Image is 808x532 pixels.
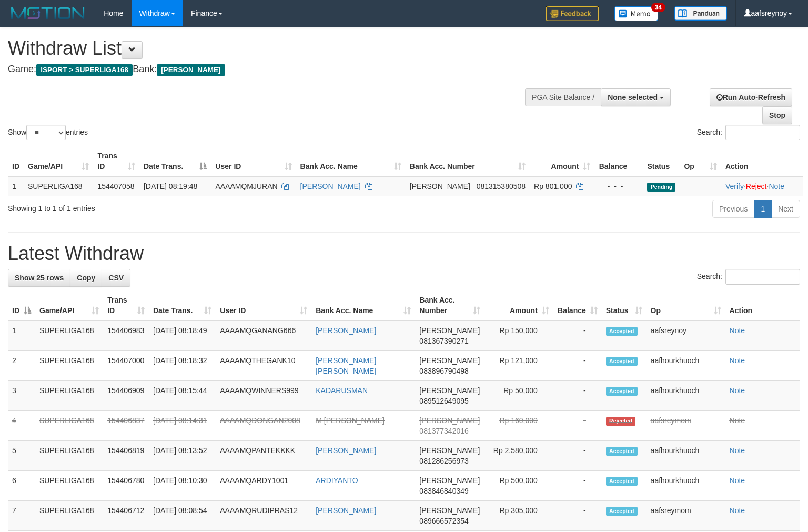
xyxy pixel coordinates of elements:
th: ID: activate to sort column descending [8,290,35,320]
td: AAAAMQGANANG666 [216,320,311,351]
td: [DATE] 08:18:32 [149,351,216,381]
a: Copy [70,269,102,287]
td: 7 [8,501,35,531]
a: Note [769,182,784,190]
td: Rp 121,000 [484,351,553,381]
a: Note [730,326,745,335]
span: Copy 083846840349 to clipboard [419,487,468,495]
span: [PERSON_NAME] [419,476,480,485]
a: Note [730,416,745,425]
img: panduan.png [674,6,727,21]
h1: Withdraw List [8,38,528,59]
a: [PERSON_NAME] [316,326,376,335]
td: 6 [8,471,35,501]
a: Next [771,200,800,218]
th: Balance [594,146,643,176]
td: 154406712 [103,501,149,531]
td: 154406819 [103,441,149,471]
span: Copy 081367390271 to clipboard [419,337,468,345]
td: [DATE] 08:13:52 [149,441,216,471]
td: Rp 150,000 [484,320,553,351]
td: SUPERLIGA168 [35,411,103,441]
span: ISPORT > SUPERLIGA168 [36,64,133,76]
td: SUPERLIGA168 [24,176,93,196]
td: Rp 50,000 [484,381,553,411]
td: AAAAMQTHEGANK10 [216,351,311,381]
span: Copy 089512649095 to clipboard [419,397,468,405]
td: SUPERLIGA168 [35,471,103,501]
a: Stop [762,106,792,124]
th: Status [643,146,680,176]
td: aafsreynoy [647,320,725,351]
span: Accepted [606,357,638,366]
span: [PERSON_NAME] [157,64,225,76]
th: Bank Acc. Name: activate to sort column ascending [311,290,415,320]
td: aafhourkhuoch [647,351,725,381]
span: Copy 081286256973 to clipboard [419,457,468,465]
th: Op: activate to sort column ascending [680,146,721,176]
td: - [553,351,602,381]
div: PGA Site Balance / [525,88,601,106]
span: CSV [108,274,124,282]
td: SUPERLIGA168 [35,441,103,471]
img: Feedback.jpg [546,6,599,21]
td: - [553,320,602,351]
td: 3 [8,381,35,411]
th: Action [721,146,803,176]
th: Date Trans.: activate to sort column ascending [149,290,216,320]
span: 34 [651,3,665,12]
span: Accepted [606,387,638,396]
span: [PERSON_NAME] [419,416,480,425]
td: - [553,411,602,441]
a: KADARUSMAN [316,386,368,395]
span: Pending [647,183,675,192]
a: Previous [712,200,754,218]
th: Game/API: activate to sort column ascending [35,290,103,320]
th: Status: activate to sort column ascending [602,290,647,320]
span: Accepted [606,327,638,336]
span: Copy 081315380508 to clipboard [477,182,526,190]
td: AAAAMQDONGAN2008 [216,411,311,441]
span: Show 25 rows [15,274,64,282]
td: 154406780 [103,471,149,501]
th: User ID: activate to sort column ascending [211,146,296,176]
td: 1 [8,320,35,351]
th: Date Trans.: activate to sort column descending [139,146,211,176]
td: SUPERLIGA168 [35,351,103,381]
td: aafsreymom [647,501,725,531]
td: [DATE] 08:15:44 [149,381,216,411]
a: CSV [102,269,130,287]
th: Op: activate to sort column ascending [647,290,725,320]
th: Trans ID: activate to sort column ascending [103,290,149,320]
a: Reject [746,182,767,190]
a: [PERSON_NAME] [316,446,376,455]
td: 154406909 [103,381,149,411]
a: Note [730,386,745,395]
td: [DATE] 08:08:54 [149,501,216,531]
td: SUPERLIGA168 [35,381,103,411]
a: Note [730,506,745,515]
a: Verify [725,182,744,190]
td: 1 [8,176,24,196]
img: MOTION_logo.png [8,5,88,21]
td: SUPERLIGA168 [35,501,103,531]
select: Showentries [26,125,66,140]
a: Note [730,356,745,365]
td: AAAAMQARDY1001 [216,471,311,501]
td: Rp 305,000 [484,501,553,531]
a: Run Auto-Refresh [710,88,792,106]
span: Accepted [606,507,638,516]
input: Search: [725,125,800,140]
span: [PERSON_NAME] [419,506,480,515]
span: [PERSON_NAME] [419,356,480,365]
span: [PERSON_NAME] [419,446,480,455]
th: Bank Acc. Number: activate to sort column ascending [415,290,484,320]
a: M [PERSON_NAME] [316,416,385,425]
td: - [553,381,602,411]
td: 4 [8,411,35,441]
span: None selected [608,93,658,102]
th: Balance: activate to sort column ascending [553,290,602,320]
td: aafsreymom [647,411,725,441]
button: None selected [601,88,671,106]
input: Search: [725,269,800,285]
